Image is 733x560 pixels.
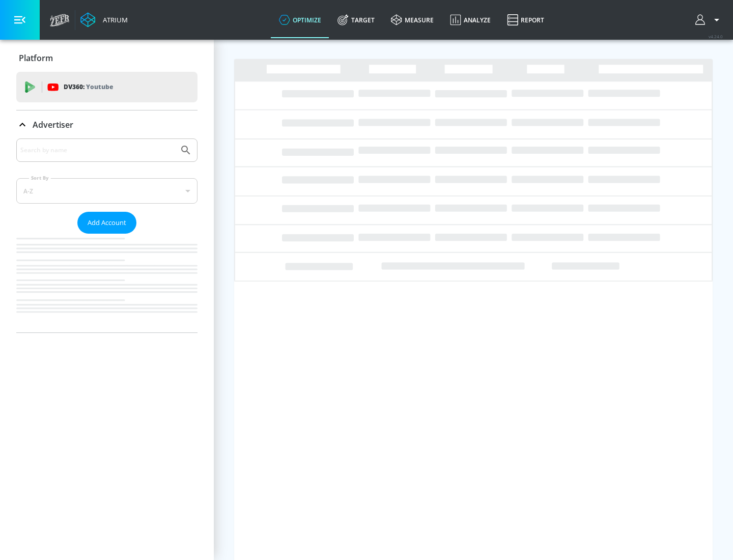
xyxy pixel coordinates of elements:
span: v 4.24.0 [709,34,723,39]
div: A-Z [16,178,198,204]
a: measure [383,2,442,38]
div: Advertiser [16,110,198,139]
p: Youtube [86,81,113,92]
input: Search by name [20,144,175,157]
a: Atrium [80,12,128,27]
div: Platform [16,44,198,72]
p: Advertiser [33,119,73,130]
button: Add Account [77,212,136,234]
p: Platform [19,52,53,64]
div: Atrium [99,15,128,24]
a: Target [329,2,383,38]
nav: list of Advertiser [16,234,198,332]
a: optimize [271,2,329,38]
label: Sort By [29,175,51,181]
p: DV360: [64,81,113,93]
a: Analyze [442,2,499,38]
div: DV360: Youtube [16,72,198,102]
div: Advertiser [16,138,198,332]
span: Add Account [88,217,126,229]
a: Report [499,2,552,38]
